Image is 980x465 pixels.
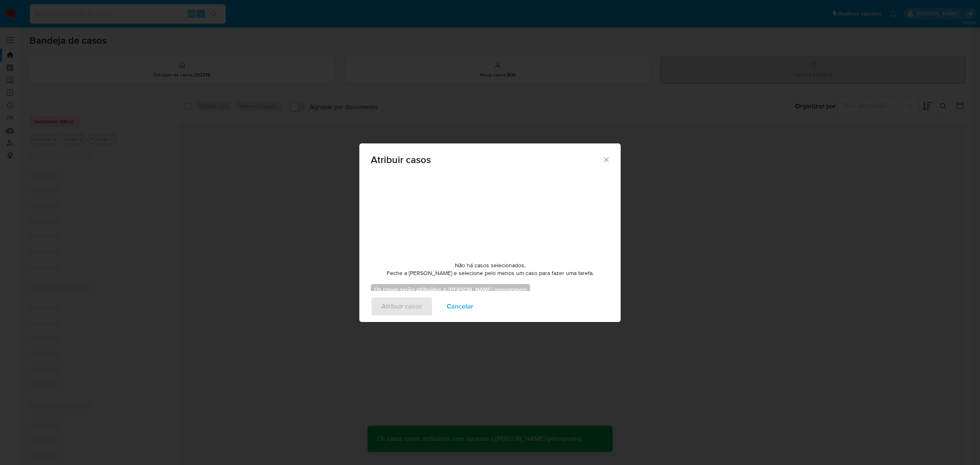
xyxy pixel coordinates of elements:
button: Cancelar [436,297,484,316]
span: Feche a [PERSON_NAME] e selecione pelo menos um caso para fazer uma tarefa. [387,269,594,277]
b: Os casos serão atribuídos a [PERSON_NAME] (emegomes) [374,285,527,293]
span: Não há casos selecionados. [455,262,526,270]
div: assign-modal [359,143,621,322]
button: Fechar a janela [602,156,610,163]
span: Cancelar [447,297,473,315]
img: yH5BAEAAAAALAAAAAABAAEAAAIBRAA7 [429,173,551,255]
span: Atribuir casos [371,155,602,165]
